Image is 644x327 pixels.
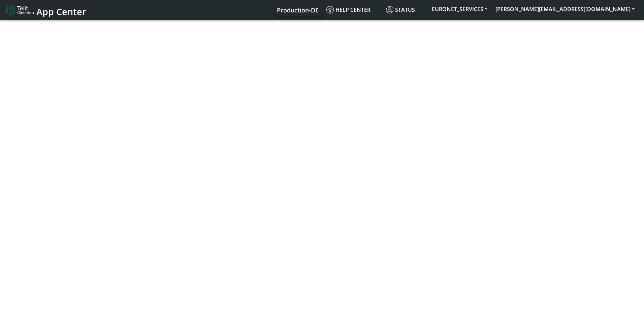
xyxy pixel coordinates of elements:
[326,6,334,13] img: knowledge.svg
[5,5,34,15] img: logo-telit-cinterion-gw-new.png
[386,6,415,13] span: Status
[383,3,428,16] a: Status
[277,6,319,14] span: Production-DE
[491,3,639,15] button: [PERSON_NAME][EMAIL_ADDRESS][DOMAIN_NAME]
[277,3,318,16] a: Your current platform instance
[326,6,371,13] span: Help center
[428,3,491,15] button: EURONET_SERVICES
[324,3,383,16] a: Help center
[36,5,86,18] span: App Center
[386,6,393,13] img: status.svg
[5,3,85,17] a: App Center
